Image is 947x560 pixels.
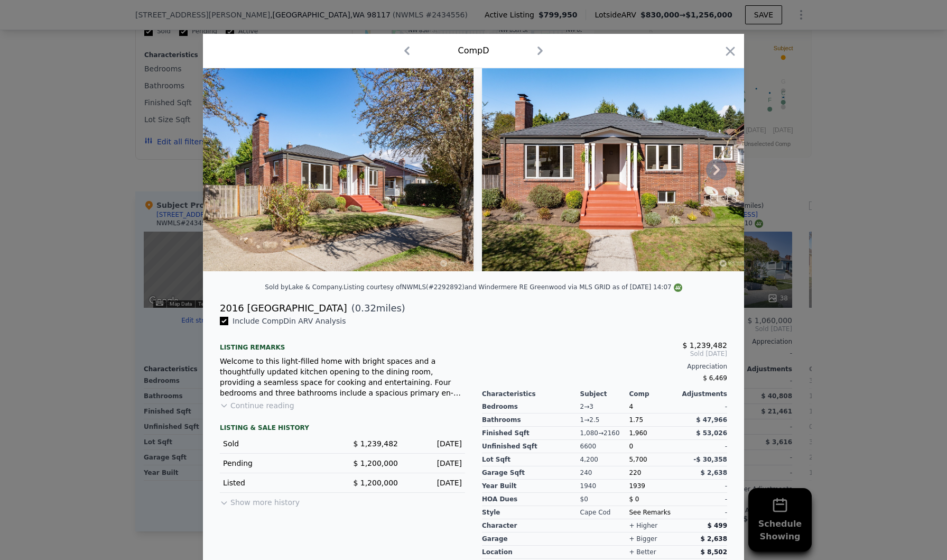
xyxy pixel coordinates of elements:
span: 5,700 [629,456,647,463]
div: LISTING & SALE HISTORY [220,424,465,434]
span: -$ 30,358 [693,456,727,463]
div: Bedrooms [482,400,580,414]
div: garage [482,533,580,546]
div: - [678,440,727,453]
div: - [678,493,727,506]
span: $ 47,966 [696,416,727,424]
div: Characteristics [482,390,580,398]
button: Continue reading [220,400,294,411]
span: $ 0 [629,495,639,503]
img: NWMLS Logo [674,283,682,292]
span: $ 2,638 [701,469,727,476]
button: Show more history [220,493,300,508]
div: [DATE] [406,478,462,488]
span: $ 1,239,482 [682,341,727,350]
div: location [482,546,580,559]
span: 220 [629,469,641,476]
div: Unfinished Sqft [482,440,580,453]
div: Listing remarks [220,335,465,352]
div: Listed [223,478,334,488]
div: + higher [629,521,657,530]
span: 4 [629,403,633,410]
div: Lot Sqft [482,453,580,466]
div: - [678,400,727,414]
span: ( miles) [347,301,405,316]
div: Finished Sqft [482,427,580,440]
div: Sold by Lake & Company . [265,283,343,291]
div: Comp [629,390,678,398]
div: [DATE] [406,458,462,469]
div: Sold [223,438,334,449]
div: $0 [580,493,629,506]
div: Comp D [458,44,489,57]
div: - [678,480,727,493]
span: $ 2,638 [701,535,727,543]
span: Include Comp D in ARV Analysis [228,317,350,325]
div: + bigger [629,535,657,543]
span: 0.32 [355,302,376,314]
div: 2016 [GEOGRAPHIC_DATA] [220,301,347,316]
div: [DATE] [406,438,462,449]
div: 1.75 [629,414,678,427]
div: 2 → 3 [580,400,629,414]
div: See Remarks [629,506,678,519]
span: Sold [DATE] [482,350,727,358]
div: Cape Cod [580,506,629,519]
div: Listing courtesy of NWMLS (#2292892) and Windermere RE Greenwood via MLS GRID as of [DATE] 14:07 [343,283,682,291]
div: 1939 [629,480,678,493]
span: $ 499 [707,522,727,529]
span: $ 6,469 [703,374,727,382]
div: Welcome to this light-filled home with bright spaces and a thoughtfully updated kitchen opening t... [220,356,465,398]
div: Bathrooms [482,414,580,427]
div: Subject [580,390,629,398]
span: 0 [629,443,633,450]
span: 1,960 [629,429,647,437]
div: Year Built [482,480,580,493]
div: - [678,506,727,519]
div: Style [482,506,580,519]
span: $ 1,200,000 [353,479,398,487]
img: Property Img [203,68,473,271]
div: 4,200 [580,453,629,466]
span: $ 1,239,482 [353,439,398,448]
div: Appreciation [482,362,727,371]
img: Property Img [482,68,753,271]
div: Adjustments [678,390,727,398]
div: + better [629,548,656,556]
div: Garage Sqft [482,466,580,480]
span: $ 53,026 [696,429,727,437]
div: HOA Dues [482,493,580,506]
span: $ 1,200,000 [353,459,398,467]
div: 240 [580,466,629,480]
div: 660 0 [580,440,629,453]
div: character [482,519,580,533]
div: 1940 [580,480,629,493]
div: Pending [223,458,334,469]
span: $ 8,502 [701,548,727,556]
div: 1,080 → 2160 [580,427,629,440]
div: 1 → 2.5 [580,414,629,427]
